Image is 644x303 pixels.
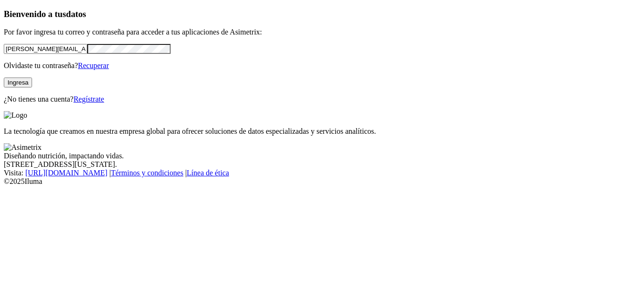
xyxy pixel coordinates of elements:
div: [STREET_ADDRESS][US_STATE]. [4,160,640,169]
img: Asimetrix [4,143,41,152]
h3: Bienvenido a tus [4,9,640,19]
a: Línea de ética [187,169,229,177]
a: Términos y condiciones [111,169,183,177]
div: © 2025 Iluma [4,177,640,186]
p: La tecnología que creamos en nuestra empresa global para ofrecer soluciones de datos especializad... [4,127,640,136]
div: Visita : | | [4,169,640,177]
a: [URL][DOMAIN_NAME] [25,169,107,177]
a: Regístrate [74,95,104,103]
p: Olvidaste tu contraseña? [4,61,640,70]
p: Por favor ingresa tu correo y contraseña para acceder a tus aplicaciones de Asimetrix: [4,28,640,36]
button: Ingresa [4,78,32,87]
p: ¿No tienes una cuenta? [4,95,640,104]
input: Tu correo [4,44,87,54]
span: datos [66,9,86,19]
img: Logo [4,111,27,120]
a: Recuperar [78,61,109,69]
div: Diseñando nutrición, impactando vidas. [4,152,640,160]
